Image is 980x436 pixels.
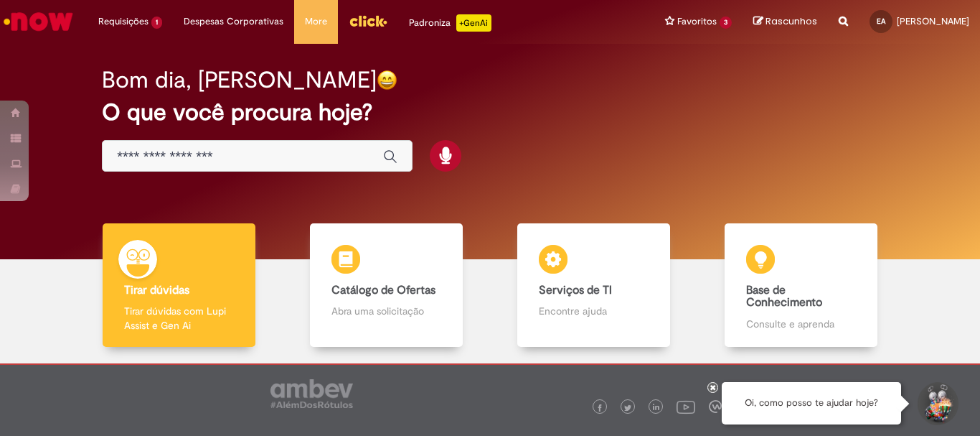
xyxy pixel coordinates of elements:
span: EA [877,17,885,26]
p: +GenAi [456,14,491,32]
a: Catálogo de Ofertas Abra uma solicitação [283,223,490,348]
img: logo_footer_facebook.png [596,404,603,412]
img: ServiceNow [1,7,75,36]
img: click_logo_yellow_360x200.png [349,10,387,32]
b: Serviços de TI [539,283,612,297]
span: 3 [720,17,732,29]
button: Iniciar Conversa de Suporte [915,382,958,425]
img: logo_footer_youtube.png [677,397,695,416]
b: Tirar dúvidas [124,283,189,297]
h2: O que você procura hoje? [102,100,878,125]
div: Padroniza [409,14,491,32]
h2: Bom dia, [PERSON_NAME] [102,68,377,93]
p: Consulte e aprenda [746,317,855,331]
span: Requisições [98,14,149,29]
p: Abra uma solicitação [331,304,440,318]
a: Tirar dúvidas Tirar dúvidas com Lupi Assist e Gen Ai [75,223,283,348]
img: logo_footer_twitter.png [624,404,631,412]
p: Encontre ajuda [539,304,648,318]
img: logo_footer_linkedin.png [653,404,660,412]
b: Base de Conhecimento [746,283,822,310]
span: More [305,14,327,29]
span: 1 [151,17,162,29]
span: [PERSON_NAME] [897,15,969,27]
span: Rascunhos [765,14,817,28]
a: Serviços de TI Encontre ajuda [490,223,697,348]
b: Catálogo de Ofertas [331,283,435,297]
p: Tirar dúvidas com Lupi Assist e Gen Ai [124,304,233,333]
img: happy-face.png [377,70,397,91]
div: Oi, como posso te ajudar hoje? [722,382,901,425]
a: Base de Conhecimento Consulte e aprenda [697,223,905,348]
a: Rascunhos [753,15,817,29]
span: Favoritos [677,14,717,29]
img: logo_footer_ambev_rotulo_gray.png [270,379,353,408]
span: Despesas Corporativas [184,14,283,29]
img: logo_footer_workplace.png [709,400,722,413]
